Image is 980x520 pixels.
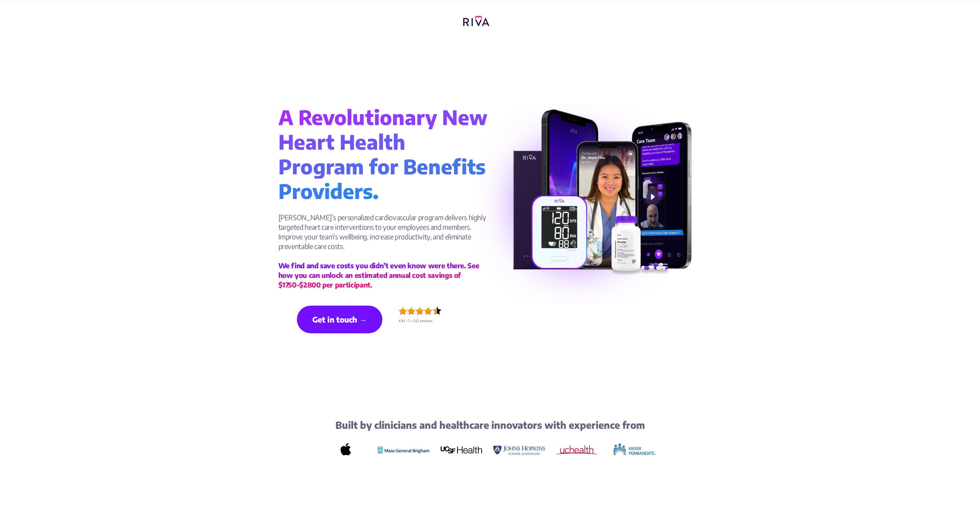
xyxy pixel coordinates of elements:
a: Get in touch → [297,306,382,333]
div: 4.91 / 5 • 212 reviews [399,317,442,325]
strong: Built by clinicians and healthcare innovators with experience from [335,419,645,431]
p: [PERSON_NAME]’s personalized cardiovascular program delivers highly targeted heart care intervent... [278,212,490,289]
strong: Get in touch → [312,315,367,324]
strong: We find and save costs you didn’t even know were there. See how you can unlock an estimated annua... [278,261,479,289]
strong: A Revolutionary New Heart Health Program for Benefits Providers. [278,104,487,203]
